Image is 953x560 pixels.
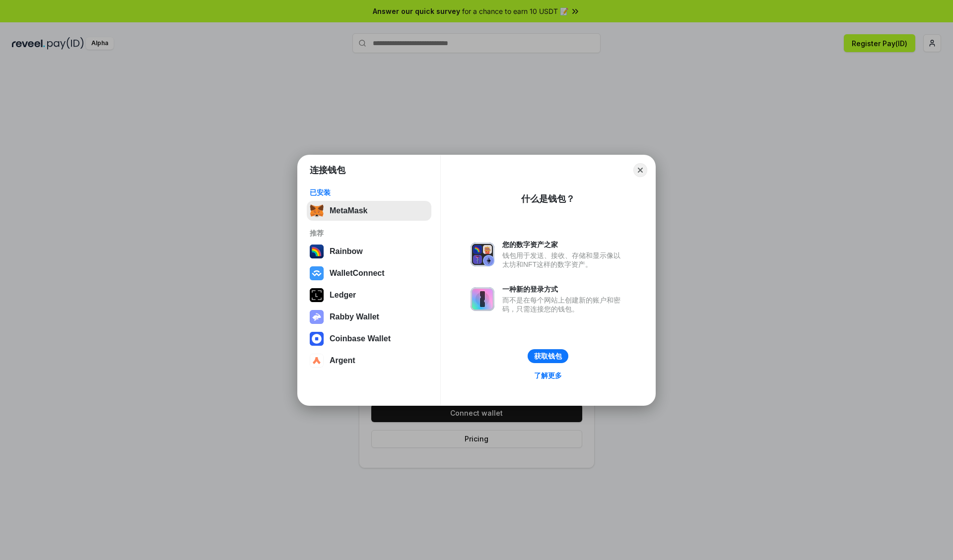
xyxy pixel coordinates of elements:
[471,243,494,266] img: svg+xml,%3Csvg%20xmlns%3D%22http%3A%2F%2Fwww.w3.org%2F2000%2Fsvg%22%20fill%3D%22none%22%20viewBox...
[534,352,562,361] div: 获取钱包
[310,332,324,346] img: svg+xml,%3Csvg%20width%3D%2228%22%20height%3D%2228%22%20viewBox%3D%220%200%2028%2028%22%20fill%3D...
[502,251,625,269] div: 钱包用于发送、接收、存储和显示像以太坊和NFT这样的数字资产。
[310,288,324,302] img: svg+xml,%3Csvg%20xmlns%3D%22http%3A%2F%2Fwww.w3.org%2F2000%2Fsvg%22%20width%3D%2228%22%20height%3...
[330,312,379,321] div: Rabby Wallet
[330,334,391,343] div: Coinbase Wallet
[310,229,428,238] div: 推荐
[521,193,575,205] div: 什么是钱包？
[330,269,385,278] div: WalletConnect
[310,245,324,258] img: svg+xml,%3Csvg%20width%3D%22120%22%20height%3D%22120%22%20viewBox%3D%220%200%20120%20120%22%20fil...
[307,242,431,261] button: Rainbow
[502,296,625,313] div: 而不是在每个网站上创建新的账户和密码，只需连接您的钱包。
[528,349,568,363] button: 获取钱包
[310,354,324,368] img: svg+xml,%3Csvg%20width%3D%2228%22%20height%3D%2228%22%20viewBox%3D%220%200%2028%2028%22%20fill%3D...
[471,287,494,311] img: svg+xml,%3Csvg%20xmlns%3D%22http%3A%2F%2Fwww.w3.org%2F2000%2Fsvg%22%20fill%3D%22none%22%20viewBox...
[307,307,431,327] button: Rabby Wallet
[528,369,568,382] a: 了解更多
[330,206,367,215] div: MetaMask
[307,285,431,305] button: Ledger
[310,310,324,324] img: svg+xml,%3Csvg%20xmlns%3D%22http%3A%2F%2Fwww.w3.org%2F2000%2Fsvg%22%20fill%3D%22none%22%20viewBox...
[633,163,647,177] button: Close
[534,371,562,380] div: 了解更多
[310,164,345,176] h1: 连接钱包
[330,247,363,256] div: Rainbow
[307,263,431,283] button: WalletConnect
[330,291,356,300] div: Ledger
[310,188,428,197] div: 已安装
[502,240,625,249] div: 您的数字资产之家
[307,201,431,221] button: MetaMask
[307,329,431,349] button: Coinbase Wallet
[307,351,431,371] button: Argent
[330,356,355,365] div: Argent
[310,266,324,280] img: svg+xml,%3Csvg%20width%3D%2228%22%20height%3D%2228%22%20viewBox%3D%220%200%2028%2028%22%20fill%3D...
[502,285,625,294] div: 一种新的登录方式
[310,204,324,218] img: svg+xml,%3Csvg%20fill%3D%22none%22%20height%3D%2233%22%20viewBox%3D%220%200%2035%2033%22%20width%...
